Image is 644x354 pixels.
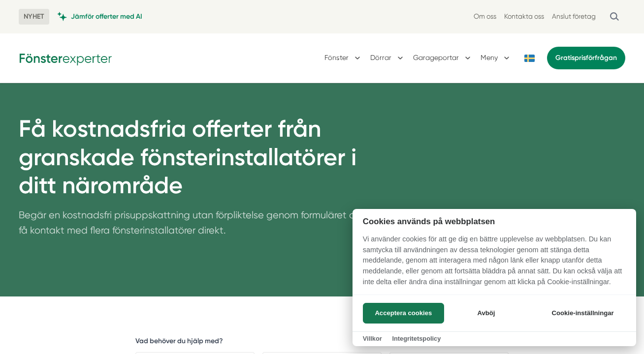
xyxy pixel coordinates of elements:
button: Acceptera cookies [363,303,444,324]
h2: Cookies används på webbplatsen [353,217,636,226]
a: Integritetspolicy [392,335,441,342]
p: Vi använder cookies för att ge dig en bättre upplevelse av webbplatsen. Du kan samtycka till anvä... [353,234,636,294]
a: Villkor [363,335,382,342]
button: Avböj [447,303,525,324]
button: Cookie-inställningar [540,303,626,324]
